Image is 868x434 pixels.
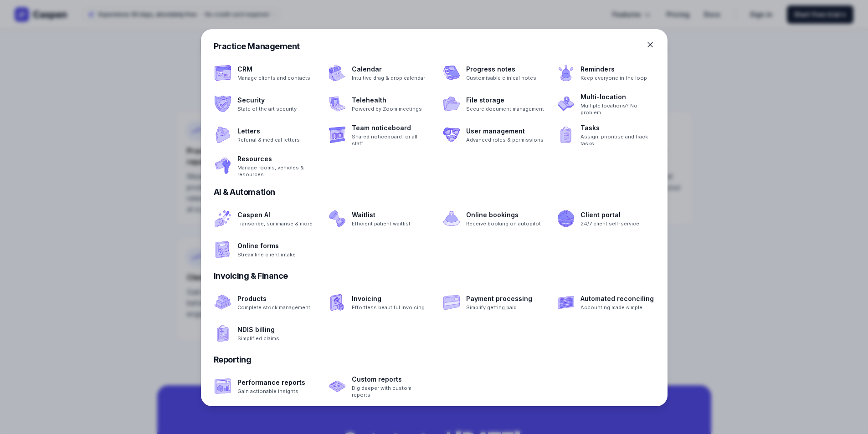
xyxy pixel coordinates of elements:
a: Reminders [580,64,647,75]
div: Practice Management [214,40,655,53]
a: Calendar [352,64,425,75]
a: Telehealth [352,95,422,106]
a: Team noticeboard [352,123,430,133]
div: AI & Automation [214,186,655,199]
a: Performance reports [237,377,305,388]
a: Custom reports [352,374,430,385]
a: Waitlist [352,209,411,220]
a: Security [237,95,297,106]
a: Online bookings [466,209,541,220]
a: File storage [466,95,544,106]
a: Tasks [580,123,658,133]
a: Progress notes [466,64,536,75]
a: CRM [237,64,310,75]
div: Reporting [214,353,655,366]
a: User management [466,126,544,137]
a: Products [237,293,310,304]
a: Invoicing [352,293,425,304]
a: Letters [237,126,300,137]
a: Resources [237,153,315,164]
a: Caspen AI [237,209,313,220]
a: Multi-location [580,92,658,102]
a: Automated reconciling [580,293,654,304]
div: Invoicing & Finance [214,270,655,282]
a: Online forms [237,240,296,251]
a: Payment processing [466,293,532,304]
a: Client portal [580,209,639,220]
a: NDIS billing [237,324,279,335]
